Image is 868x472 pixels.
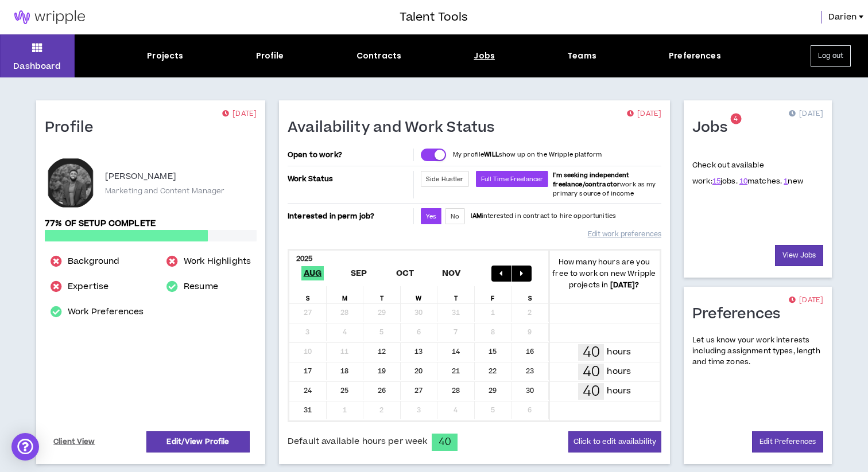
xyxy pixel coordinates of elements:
[453,150,602,159] p: My profile show up on the Wripple platform
[511,286,549,303] div: S
[426,212,436,221] span: Yes
[712,176,720,186] a: 15
[288,150,411,159] p: Open to work?
[288,119,503,137] h1: Availability and Work Status
[105,170,176,184] p: [PERSON_NAME]
[288,171,411,187] p: Work Status
[752,431,823,453] a: Edit Preferences
[730,114,741,124] sup: 4
[475,286,512,303] div: F
[484,150,499,159] strong: WILL
[45,217,257,230] p: 77% of setup complete
[184,280,218,294] a: Resume
[451,212,459,221] span: No
[394,266,417,280] span: Oct
[588,224,661,244] a: Edit work preferences
[289,286,327,303] div: S
[784,176,788,186] a: 1
[607,365,631,378] p: hours
[692,119,736,137] h1: Jobs
[607,385,631,397] p: hours
[789,108,823,120] p: [DATE]
[222,108,257,120] p: [DATE]
[256,50,284,62] div: Profile
[45,119,102,137] h1: Profile
[184,255,251,268] a: Work Highlights
[356,50,401,62] div: Contracts
[472,212,482,220] strong: AM
[734,114,738,124] span: 4
[13,60,61,72] p: Dashboard
[775,245,823,266] a: View Jobs
[327,286,364,303] div: M
[471,212,617,221] p: I interested in contract to hire opportunities
[739,176,747,186] a: 10
[146,431,250,453] a: Edit/View Profile
[474,50,495,62] div: Jobs
[828,11,857,24] span: Darien
[568,431,661,453] button: Click to edit availability
[147,50,183,62] div: Projects
[363,286,401,303] div: T
[288,435,427,448] span: Default available hours per week
[301,266,324,280] span: Aug
[549,256,660,291] p: How many hours are you free to work on new Wripple projects in
[68,305,144,319] a: Work Preferences
[789,295,823,306] p: [DATE]
[437,286,475,303] div: T
[607,346,631,358] p: hours
[553,171,629,189] b: I'm seeking independent freelance/contractor
[811,45,851,67] button: Log out
[692,160,803,186] p: Check out available work:
[610,280,640,290] b: [DATE] ?
[296,253,313,264] b: 2025
[68,255,119,268] a: Background
[45,157,96,209] div: Darien J.
[627,108,661,120] p: [DATE]
[11,433,39,461] div: Open Intercom Messenger
[692,335,823,368] p: Let us know your work interests including assignment types, length and time zones.
[348,266,370,280] span: Sep
[692,305,789,323] h1: Preferences
[553,171,656,198] span: work as my primary source of income
[440,266,463,280] span: Nov
[400,9,468,26] h3: Talent Tools
[712,176,738,186] span: jobs.
[52,432,97,452] a: Client View
[68,280,108,294] a: Expertise
[426,175,464,184] span: Side Hustler
[739,176,782,186] span: matches.
[288,208,411,224] p: Interested in perm job?
[567,50,596,62] div: Teams
[401,286,438,303] div: W
[669,50,721,62] div: Preferences
[784,176,803,186] span: new
[105,186,224,196] p: Marketing and Content Manager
